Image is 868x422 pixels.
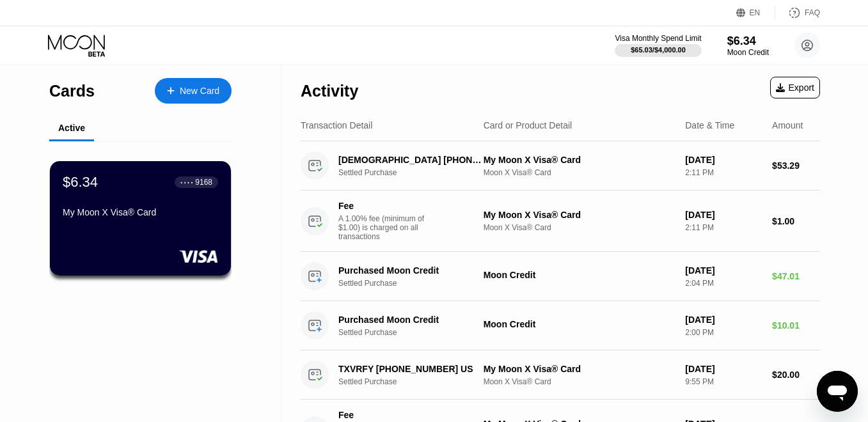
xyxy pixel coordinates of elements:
div: FeeA 1.00% fee (minimum of $1.00) is charged on all transactionsMy Moon X Visa® CardMoon X Visa® ... [301,191,820,252]
div: Settled Purchase [338,377,494,386]
div: $6.34Moon Credit [727,35,769,57]
div: New Card [155,78,232,104]
div: [DATE] [685,155,762,165]
div: My Moon X Visa® Card [484,210,675,220]
div: Moon Credit [484,319,675,329]
div: $6.34 [63,174,98,191]
div: [DEMOGRAPHIC_DATA] [PHONE_NUMBER] US [338,155,483,165]
div: 2:00 PM [685,328,762,337]
div: My Moon X Visa® Card [63,207,218,217]
div: Moon X Visa® Card [484,377,675,386]
div: EN [736,6,775,19]
div: [DEMOGRAPHIC_DATA] [PHONE_NUMBER] USSettled PurchaseMy Moon X Visa® CardMoon X Visa® Card[DATE]2:... [301,141,820,191]
div: [DATE] [685,315,762,325]
div: 2:11 PM [685,223,762,232]
div: ● ● ● ● [180,180,193,184]
div: $65.03 / $4,000.00 [631,46,686,54]
div: $47.01 [772,271,820,281]
div: Active [58,123,85,133]
div: New Card [180,86,219,97]
div: Settled Purchase [338,328,494,337]
div: Transaction Detail [301,120,372,130]
div: $1.00 [772,216,820,226]
div: Export [770,77,820,98]
div: Moon X Visa® Card [484,168,675,177]
div: 9:55 PM [685,377,762,386]
div: FAQ [805,8,820,17]
div: Fee [338,410,428,420]
div: Purchased Moon CreditSettled PurchaseMoon Credit[DATE]2:00 PM$10.01 [301,301,820,350]
div: A 1.00% fee (minimum of $1.00) is charged on all transactions [338,214,434,241]
div: Card or Product Detail [484,120,572,130]
div: Purchased Moon Credit [338,265,483,276]
div: Settled Purchase [338,279,494,288]
div: TXVRFY [PHONE_NUMBER] USSettled PurchaseMy Moon X Visa® CardMoon X Visa® Card[DATE]9:55 PM$20.00 [301,350,820,400]
div: $10.01 [772,320,820,331]
div: Activity [301,82,358,100]
div: $53.29 [772,160,820,171]
div: EN [750,8,761,17]
iframe: Button to launch messaging window [817,371,858,412]
div: [DATE] [685,364,762,374]
div: 2:04 PM [685,279,762,288]
div: My Moon X Visa® Card [484,364,675,374]
div: TXVRFY [PHONE_NUMBER] US [338,364,483,374]
div: Moon Credit [727,48,769,57]
div: Visa Monthly Spend Limit$65.03/$4,000.00 [615,34,701,57]
div: Amount [772,120,803,130]
div: Date & Time [685,120,734,130]
div: Purchased Moon Credit [338,315,483,325]
div: Moon X Visa® Card [484,223,675,232]
div: Fee [338,201,428,211]
div: Moon Credit [484,270,675,280]
div: $6.34 [727,35,769,48]
div: Settled Purchase [338,168,494,177]
div: 2:11 PM [685,168,762,177]
div: Purchased Moon CreditSettled PurchaseMoon Credit[DATE]2:04 PM$47.01 [301,252,820,301]
div: Cards [49,82,95,100]
div: Export [776,82,814,93]
div: $6.34● ● ● ●9168My Moon X Visa® Card [50,161,231,276]
div: My Moon X Visa® Card [484,155,675,165]
div: $20.00 [772,370,820,380]
div: [DATE] [685,265,762,276]
div: 9168 [195,178,212,187]
div: Visa Monthly Spend Limit [615,34,701,43]
div: [DATE] [685,210,762,220]
div: FAQ [775,6,820,19]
